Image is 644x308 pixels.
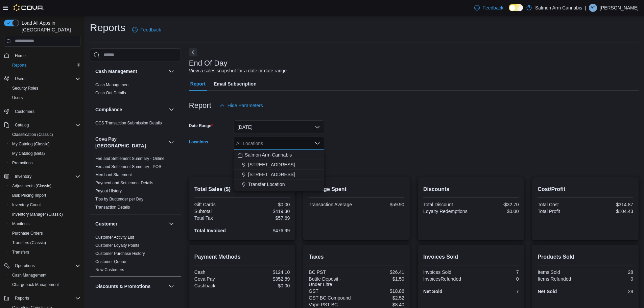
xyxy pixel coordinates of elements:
[95,136,166,149] button: Cova Pay [GEOGRAPHIC_DATA]
[234,120,324,134] button: [DATE]
[12,183,51,189] span: Adjustments (Classic)
[9,248,80,256] span: Transfers
[538,185,633,193] h2: Cost/Profit
[589,4,597,12] div: Amanda Toms
[309,202,355,207] div: Transaction Average
[234,180,324,189] button: Transfer Location
[9,61,29,69] a: Reports
[9,201,44,209] a: Inventory Count
[234,170,324,180] button: [STREET_ADDRESS]
[535,4,582,12] p: Salmon Arm Cannabis
[309,185,404,193] h2: Average Spent
[472,202,519,207] div: -$32.70
[167,67,175,75] button: Cash Management
[9,271,80,279] span: Cash Management
[12,294,80,302] span: Reports
[358,302,404,307] div: $8.40
[95,251,145,256] a: Customer Purchase History
[95,82,129,88] span: Cash Management
[7,93,83,102] button: Users
[95,156,165,161] span: Fee and Settlement Summary - Online
[95,82,129,87] a: Cash Management
[189,101,211,110] h3: Report
[12,240,46,245] span: Transfers (Classic)
[9,61,80,69] span: Reports
[95,68,137,75] h3: Cash Management
[12,160,33,166] span: Promotions
[12,193,46,198] span: Bulk Pricing Import
[95,68,166,75] button: Cash Management
[1,293,83,303] button: Reports
[309,288,355,294] div: GST
[95,243,139,248] span: Customer Loyalty Points
[12,52,28,60] a: Home
[587,202,633,207] div: $314.87
[189,67,288,74] div: View a sales snapshot for a date or date range.
[234,160,324,170] button: [STREET_ADDRESS]
[9,229,80,237] span: Purchase Orders
[15,76,25,81] span: Users
[194,228,226,233] strong: Total Invoiced
[243,215,290,221] div: $57.69
[9,159,35,167] a: Promotions
[538,202,584,207] div: Total Cost
[423,276,470,282] div: InvoicesRefunded
[12,141,50,147] span: My Catalog (Classic)
[95,220,117,227] h3: Customer
[90,233,181,277] div: Customer
[538,276,584,282] div: Items Refunded
[358,269,404,275] div: $26.41
[243,276,290,282] div: $352.89
[95,259,126,264] a: Customer Queue
[7,238,83,247] button: Transfers (Classic)
[167,220,175,228] button: Customer
[12,172,34,181] button: Inventory
[90,119,181,130] div: Compliance
[1,172,83,181] button: Inventory
[95,283,150,290] h3: Discounts & Promotions
[19,20,80,33] span: Load All Apps in [GEOGRAPHIC_DATA]
[9,210,80,218] span: Inventory Manager (Classic)
[95,205,130,210] a: Transaction Details
[167,105,175,114] button: Compliance
[15,295,29,301] span: Reports
[9,239,49,247] a: Transfers (Classic)
[194,185,290,193] h2: Total Sales ($)
[423,209,470,214] div: Loyalty Redemptions
[7,181,83,191] button: Adjustments (Classic)
[12,212,63,217] span: Inventory Manager (Classic)
[234,150,324,189] div: Choose from the following options
[12,107,80,116] span: Customers
[423,289,443,294] strong: Net Sold
[214,77,257,91] span: Email Subscription
[90,21,125,34] h1: Reports
[234,150,324,160] button: Salmon Arm Cannabis
[591,4,595,12] span: AT
[194,276,241,282] div: Cova Pay
[194,283,241,288] div: Cashback
[7,229,83,238] button: Purchase Orders
[12,51,80,60] span: Home
[9,281,80,289] span: Chargeback Management
[9,149,48,158] a: My Catalog (Beta)
[95,243,139,248] a: Customer Loyalty Points
[538,289,557,294] strong: Net Sold
[12,282,59,287] span: Chargeback Management
[12,95,23,100] span: Users
[472,289,519,294] div: 7
[7,61,83,70] button: Reports
[194,202,241,207] div: Gift Cards
[7,139,83,149] button: My Catalog (Classic)
[95,235,134,240] span: Customer Activity List
[12,121,31,129] button: Catalog
[12,273,46,278] span: Cash Management
[472,276,519,282] div: 0
[9,220,80,228] span: Manifests
[587,276,633,282] div: 0
[95,259,126,264] span: Customer Queue
[194,253,290,261] h2: Payment Methods
[95,120,162,126] span: OCS Transaction Submission Details
[95,164,161,169] a: Fee and Settlement Summary - POS
[9,94,25,102] a: Users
